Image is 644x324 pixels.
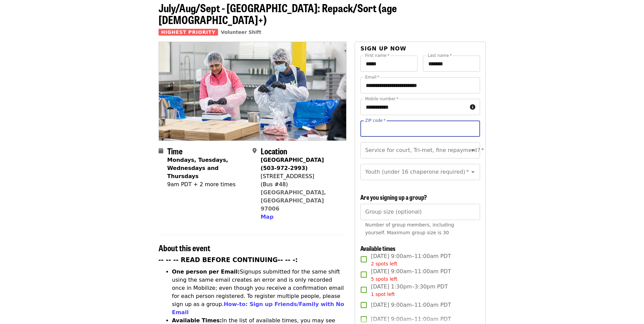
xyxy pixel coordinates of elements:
[261,180,341,189] div: (Bus #48)
[261,214,273,220] span: Map
[261,189,326,212] a: [GEOGRAPHIC_DATA], [GEOGRAPHIC_DATA] 97006
[371,267,451,283] span: [DATE] 9:00am–11:00am PDT
[371,252,451,267] span: [DATE] 9:00am–11:00am PDT
[468,167,478,177] button: Open
[159,242,210,254] span: About this event
[371,276,397,282] span: 5 spots left
[159,29,218,36] span: Highest Priority
[360,204,480,220] input: [object Object]
[371,261,397,266] span: 2 spots left
[371,283,448,298] span: [DATE] 1:30pm–3:30pm PDT
[167,157,228,179] strong: Mondays, Tuesdays, Wednesdays and Thursdays
[360,193,427,201] span: Are you signing up a group?
[360,121,480,137] input: ZIP code
[172,301,344,316] a: How-to: Sign up Friends/Family with No Email
[371,291,395,297] span: 1 spot left
[159,148,163,154] i: calendar icon
[365,222,454,235] span: Number of group members, including yourself. Maximum group size is 30
[159,256,298,263] strong: -- -- -- READ BEFORE CONTINUING-- -- -:
[365,97,398,101] label: Mobile number
[470,104,475,110] i: circle-info icon
[172,268,347,317] li: Signups submitted for the same shift using the same email creates an error and is only recorded o...
[365,118,385,123] label: ZIP code
[221,29,261,35] a: Volunteer Shift
[261,145,287,157] span: Location
[365,53,389,58] label: First name
[261,213,273,221] button: Map
[428,53,452,58] label: Last name
[253,148,257,154] i: map-marker-alt icon
[159,42,347,140] img: July/Aug/Sept - Beaverton: Repack/Sort (age 10+) organized by Oregon Food Bank
[360,56,418,72] input: First name
[167,145,183,157] span: Time
[371,315,451,323] span: [DATE] 9:00am–11:00am PDT
[172,268,240,275] strong: One person per Email:
[468,146,478,155] button: Open
[172,317,222,324] strong: Available Times:
[371,301,451,309] span: [DATE] 9:00am–11:00am PDT
[365,75,379,79] label: Email
[360,77,480,93] input: Email
[360,244,396,253] span: Available times
[261,172,341,180] div: [STREET_ADDRESS]
[360,99,467,115] input: Mobile number
[261,157,324,171] strong: [GEOGRAPHIC_DATA] (503-972-2993)
[423,56,480,72] input: Last name
[167,180,247,189] div: 9am PDT + 2 more times
[360,45,406,52] span: Sign up now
